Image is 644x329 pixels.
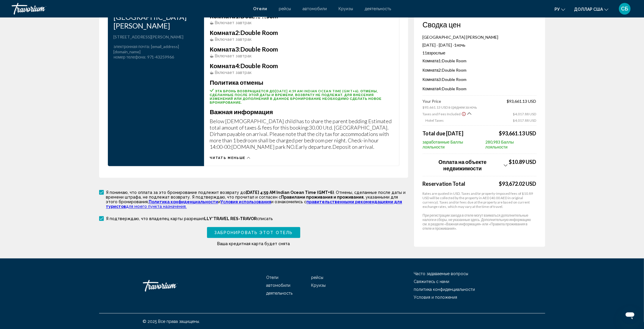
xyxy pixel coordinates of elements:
span: [DATE] 4:59 AM Indian Ocean Time (GMT+6) [275,89,359,93]
font: ру [554,7,560,12]
p: [DATE] - [DATE] - [423,43,536,47]
h3: Важная информация [210,109,393,115]
a: Травориум [12,3,247,15]
span: $4,017.88 USD [513,118,536,123]
button: Читать меньше [210,156,250,160]
span: 2: [423,68,442,72]
button: Изменить валюту [574,5,608,13]
font: © 2025 Все права защищены. [143,319,200,324]
a: Круизы [311,283,326,288]
span: Включает завтрак [215,54,252,58]
a: Условия использования [221,200,271,204]
span: LLY*TRAVEL RES-TRAVOR [204,217,257,221]
button: Забронировать этот отель [207,227,300,238]
a: рейсы [311,275,323,280]
h3: Double Room [210,29,393,36]
a: Свяжитесь с нами [414,280,450,284]
span: заработанные Баллы лояльности [423,139,486,149]
a: автомобили [266,283,291,288]
span: номер телефона [114,54,145,59]
button: Show Taxes and Fees disclaimer [461,111,466,116]
span: [DATE] 4:59 AM Indian Ocean Time (GMT+6) [246,190,334,195]
span: Your Price [423,99,477,104]
button: Show Taxes and Fees breakdown [423,158,508,172]
p: Double Room [423,86,536,91]
span: : 971-43259966 [145,54,174,59]
span: Читать меньше [210,156,245,160]
span: Reservation Total [423,181,498,187]
h3: Сводка цен [423,20,536,29]
span: Правилами проживания и проживания [281,195,364,200]
span: Оплата на объекте недвижимости [423,159,503,171]
font: СБ [621,6,629,12]
span: $93,661.13 USD [507,99,536,109]
a: автомобили [303,6,327,11]
span: Комната [423,86,439,91]
h3: Double Room [210,13,393,19]
span: Ваша кредитная карта будет снята [217,242,290,246]
a: Круизы [338,6,353,11]
span: Комната [210,45,235,53]
a: Отели [253,6,267,11]
span: 3: [423,77,442,82]
span: Комната [210,29,235,36]
span: : [EMAIL_ADDRESS][DOMAIN_NAME] [114,44,179,54]
h3: Политика отмены [210,79,393,86]
a: для моего пункта назначения. [126,204,187,209]
span: 3: [210,45,240,53]
p: [GEOGRAPHIC_DATA] [PERSON_NAME] [423,35,536,40]
a: Часто задаваемые вопросы [414,272,468,276]
span: Включает завтрак [215,20,252,25]
a: Травориум [143,277,201,295]
font: доллар США [574,7,603,12]
span: Taxes and Fees Included [423,112,461,116]
span: Комната [423,58,439,63]
a: Условия и положения [414,295,457,300]
a: деятельность [365,6,391,11]
span: Эта бронь возвращается до . Отмены, сделанные после этой даты и времени, возврату не подлежат. Дл... [210,89,382,104]
span: 2: [210,29,240,36]
h3: Double Room [210,46,393,52]
span: 280,983 Баллы лояльности [485,139,536,149]
span: Забронировать этот отель [214,231,293,235]
p: Double Room [423,58,536,63]
p: Rates are quoted in USD. Taxes and/or property-imposed fees of $10.89 USD will be collected by th... [423,192,536,209]
span: Комната [423,68,439,72]
p: Below [DEMOGRAPHIC_DATA] child has to share the parent bedding Estimated total amount of taxes & ... [210,118,393,150]
a: рейсы [279,6,291,11]
h3: [GEOGRAPHIC_DATA] [PERSON_NAME] [114,13,198,30]
span: Total due [DATE] [423,130,464,137]
span: $93,661.13 USD в среднем за ночь [423,105,477,109]
p: Я подтверждаю, что владелец карты разрешил списать [106,217,273,221]
p: При регистрации заезда в отеле могут взиматься дополнительные налоги и сборы, не указанные здесь.... [423,213,536,231]
span: Взрослые [427,50,445,55]
h3: Double Room [210,63,393,69]
iframe: Кнопка запуска окна обмена сообщениями [621,306,639,324]
p: [STREET_ADDRESS][PERSON_NAME] [114,34,198,40]
span: $4,017.88 USD [513,112,536,116]
span: ночь [457,43,466,47]
span: 1: [423,58,442,63]
a: деятельность [266,291,293,296]
span: 4: [210,62,240,69]
button: Меню пользователя [617,3,632,15]
span: 4: [423,86,442,91]
span: Hotel Taxes [426,118,444,123]
span: Комната [423,77,439,82]
a: Отели [266,275,279,280]
button: Изменить язык [554,5,565,13]
p: Я понимаю, что оплата за это бронирование подлежит возврату до . Отмены, сделанные после даты и в... [106,190,408,209]
a: правительственными рекомендациями для туристов [106,200,402,209]
a: политика конфиденциальности [414,287,475,292]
